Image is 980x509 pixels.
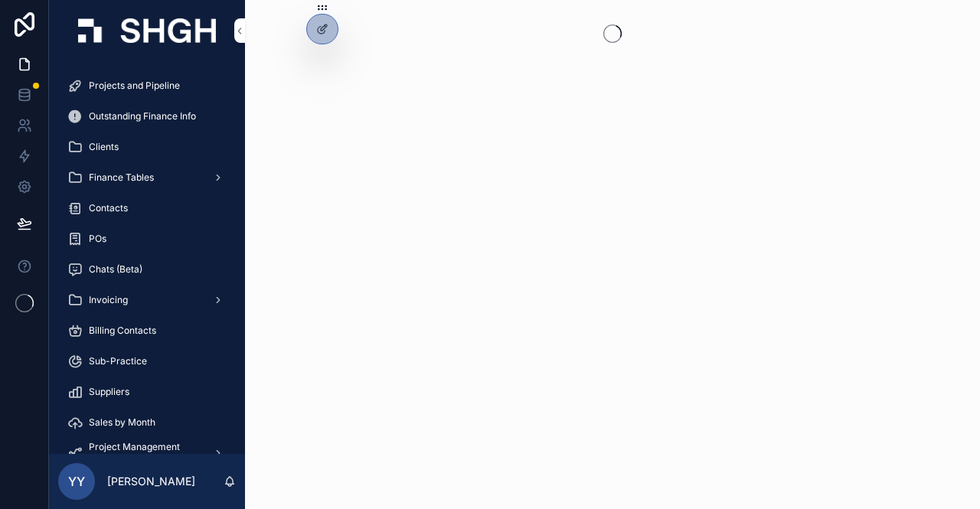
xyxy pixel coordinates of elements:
a: Chats (Beta) [58,256,236,283]
a: Billing Contacts [58,317,236,344]
span: POs [89,233,106,245]
span: Sub-Practice [89,355,147,367]
a: Sales by Month [58,409,236,436]
span: Sales by Month [89,416,155,429]
span: Invoicing [89,294,128,306]
span: Suppliers [89,386,129,398]
a: Invoicing [58,286,236,314]
span: Clients [89,141,119,153]
a: Sub-Practice [58,347,236,375]
span: Chats (Beta) [89,263,142,276]
span: Project Management (beta) [89,441,201,465]
div: scrollable content [49,61,245,454]
p: [PERSON_NAME] [107,474,195,489]
a: POs [58,225,236,253]
a: Projects and Pipeline [58,72,236,100]
span: Contacts [89,202,128,214]
a: Suppliers [58,378,236,406]
a: Finance Tables [58,164,236,191]
a: Clients [58,133,236,161]
span: Outstanding Finance Info [89,110,196,122]
a: Outstanding Finance Info [58,103,236,130]
span: Finance Tables [89,171,154,184]
a: Contacts [58,194,236,222]
span: YY [68,472,85,491]
span: Projects and Pipeline [89,80,180,92]
a: Project Management (beta) [58,439,236,467]
span: Billing Contacts [89,325,156,337]
img: App logo [78,18,216,43]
